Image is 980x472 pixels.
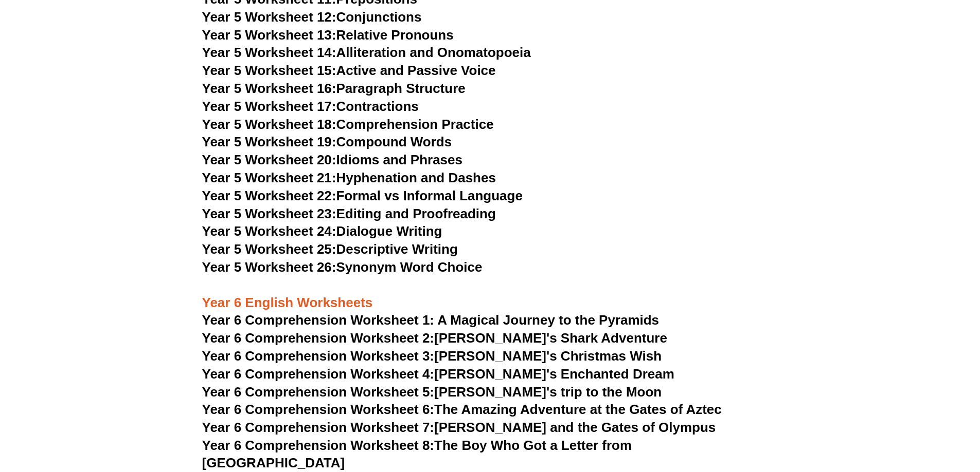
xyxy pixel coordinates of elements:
span: Year 5 Worksheet 15: [202,63,336,78]
a: Year 5 Worksheet 12:Conjunctions [202,9,422,25]
span: Year 5 Worksheet 22: [202,188,336,203]
a: Year 6 Comprehension Worksheet 6:The Amazing Adventure at the Gates of Aztec [202,402,722,417]
a: Year 5 Worksheet 21:Hyphenation and Dashes [202,170,496,185]
a: Year 5 Worksheet 16:Paragraph Structure [202,81,466,96]
iframe: Chat Widget [809,356,980,472]
a: Year 6 Comprehension Worksheet 4:[PERSON_NAME]'s Enchanted Dream [202,366,674,382]
span: Year 6 Comprehension Worksheet 7: [202,420,435,435]
span: Year 5 Worksheet 14: [202,45,336,60]
span: Year 5 Worksheet 21: [202,170,336,185]
a: Year 5 Worksheet 13:Relative Pronouns [202,27,454,43]
a: Year 5 Worksheet 24:Dialogue Writing [202,223,442,239]
span: Year 6 Comprehension Worksheet 4: [202,366,435,382]
span: Year 6 Comprehension Worksheet 3: [202,348,435,364]
a: Year 6 Comprehension Worksheet 2:[PERSON_NAME]'s Shark Adventure [202,330,667,346]
span: Year 6 Comprehension Worksheet 6: [202,402,435,417]
span: Year 5 Worksheet 18: [202,117,336,132]
span: Year 5 Worksheet 20: [202,152,336,167]
a: Year 5 Worksheet 19:Compound Words [202,134,452,149]
a: Year 5 Worksheet 23:Editing and Proofreading [202,206,496,221]
a: Year 5 Worksheet 15:Active and Passive Voice [202,63,496,78]
span: Year 5 Worksheet 19: [202,134,336,149]
span: Year 5 Worksheet 24: [202,223,336,239]
span: Year 5 Worksheet 16: [202,81,336,96]
span: Year 5 Worksheet 23: [202,206,336,221]
span: Year 5 Worksheet 13: [202,27,336,43]
a: Year 6 Comprehension Worksheet 1: A Magical Journey to the Pyramids [202,312,660,328]
span: Year 5 Worksheet 17: [202,99,336,114]
h3: Year 6 English Worksheets [202,277,778,312]
span: Year 6 Comprehension Worksheet 5: [202,384,435,400]
span: Year 5 Worksheet 26: [202,259,336,275]
span: Year 5 Worksheet 12: [202,9,336,25]
a: Year 6 Comprehension Worksheet 7:[PERSON_NAME] and the Gates of Olympus [202,420,716,435]
a: Year 5 Worksheet 14:Alliteration and Onomatopoeia [202,45,531,60]
a: Year 5 Worksheet 26:Synonym Word Choice [202,259,483,275]
a: Year 5 Worksheet 22:Formal vs Informal Language [202,188,523,203]
span: Year 6 Comprehension Worksheet 8: [202,438,435,453]
a: Year 6 Comprehension Worksheet 5:[PERSON_NAME]'s trip to the Moon [202,384,662,400]
a: Year 5 Worksheet 17:Contractions [202,99,419,114]
a: Year 6 Comprehension Worksheet 8:The Boy Who Got a Letter from [GEOGRAPHIC_DATA] [202,438,632,470]
a: Year 5 Worksheet 25:Descriptive Writing [202,241,458,257]
a: Year 5 Worksheet 20:Idioms and Phrases [202,152,462,167]
a: Year 6 Comprehension Worksheet 3:[PERSON_NAME]'s Christmas Wish [202,348,662,364]
a: Year 5 Worksheet 18:Comprehension Practice [202,117,494,132]
span: Year 5 Worksheet 25: [202,241,336,257]
span: Year 6 Comprehension Worksheet 2: [202,330,435,346]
